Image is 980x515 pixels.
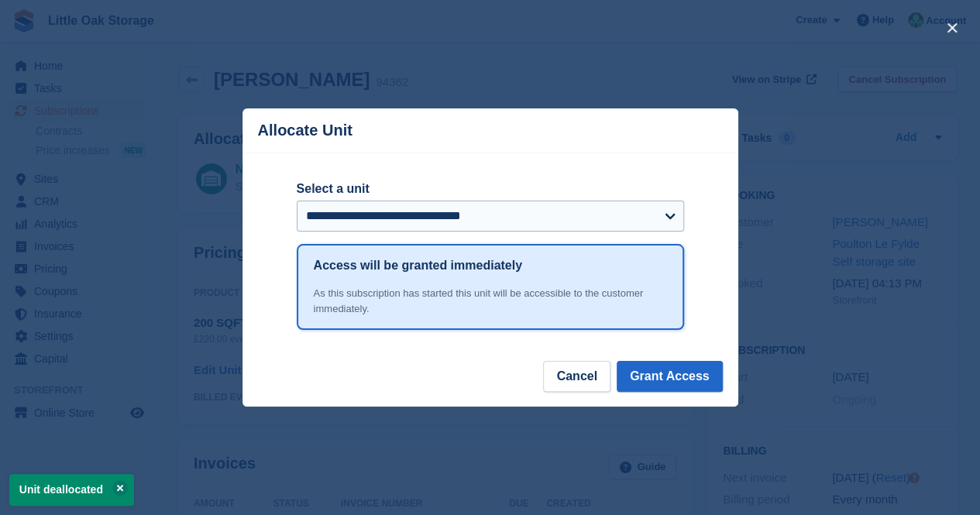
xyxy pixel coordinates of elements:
[543,361,610,392] button: Cancel
[9,474,134,506] p: Unit deallocated
[258,122,352,139] p: Allocate Unit
[617,361,723,392] button: Grant Access
[314,256,522,275] h1: Access will be granted immediately
[314,286,667,316] div: As this subscription has started this unit will be accessible to the customer immediately.
[297,180,684,198] label: Select a unit
[940,15,965,40] button: close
